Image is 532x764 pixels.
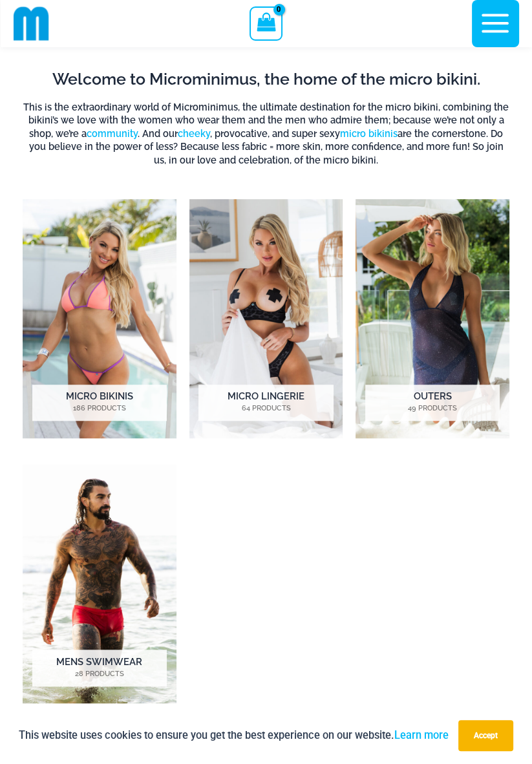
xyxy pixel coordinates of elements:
[394,729,449,741] a: Learn more
[87,128,138,139] a: community
[198,385,333,421] h2: Micro Lingerie
[23,69,509,90] h2: Welcome to Microminimus, the home of the micro bikini.
[189,199,343,438] a: Visit product category Micro Lingerie
[23,465,176,704] img: Mens Swimwear
[178,128,210,139] a: cheeky
[23,101,509,167] h6: This is the extraordinary world of Microminimus, the ultimate destination for the micro bikini, c...
[198,403,333,414] mark: 64 Products
[365,403,500,414] mark: 49 Products
[32,650,167,686] h2: Mens Swimwear
[356,199,509,438] img: Outers
[340,128,398,139] a: micro bikinis
[23,199,176,438] img: Micro Bikinis
[14,6,49,41] img: cropped mm emblem
[32,403,167,414] mark: 186 Products
[356,199,509,438] a: Visit product category Outers
[32,385,167,421] h2: Micro Bikinis
[250,6,282,40] a: View Shopping Cart, empty
[365,385,500,421] h2: Outers
[458,720,513,751] button: Accept
[23,199,176,438] a: Visit product category Micro Bikinis
[32,669,167,680] mark: 28 Products
[19,727,449,744] p: This website uses cookies to ensure you get the best experience on our website.
[23,465,176,704] a: Visit product category Mens Swimwear
[189,199,343,438] img: Micro Lingerie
